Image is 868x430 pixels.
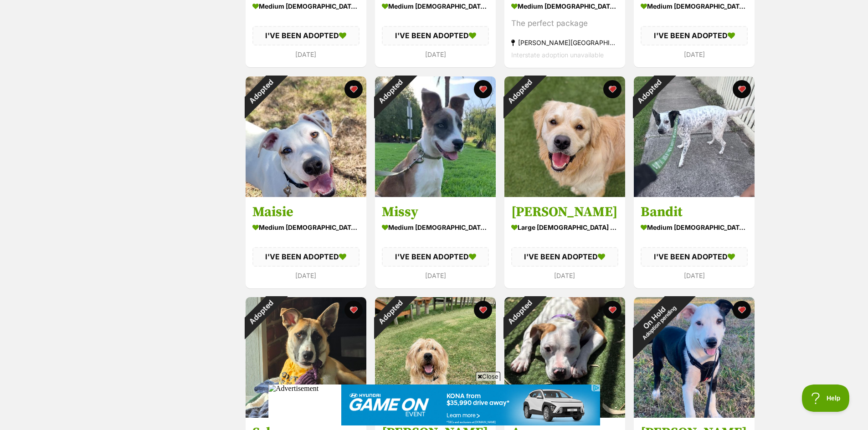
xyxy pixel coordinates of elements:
div: medium [DEMOGRAPHIC_DATA] Dog [252,221,360,234]
div: large [DEMOGRAPHIC_DATA] Dog [511,221,618,234]
a: Adopted [504,410,625,420]
a: Bandit medium [DEMOGRAPHIC_DATA] Dog I'VE BEEN ADOPTED [DATE] favourite [634,197,755,288]
div: I'VE BEEN ADOPTED [252,248,360,267]
div: [PERSON_NAME][GEOGRAPHIC_DATA], [GEOGRAPHIC_DATA] [511,36,618,49]
div: I'VE BEEN ADOPTED [382,26,489,45]
iframe: Advertisement [268,384,600,425]
span: Interstate adoption unavailable [511,51,604,59]
div: [DATE] [641,48,748,61]
div: I'VE BEEN ADOPTED [252,26,360,45]
span: Close [476,372,500,381]
h3: Maisie [252,204,360,221]
a: Maisie medium [DEMOGRAPHIC_DATA] Dog I'VE BEEN ADOPTED [DATE] favourite [246,197,366,288]
img: Bandit [634,76,755,197]
div: Adopted [363,65,417,119]
a: On HoldAdoption pending [634,410,755,420]
img: Aurora [504,297,625,418]
div: Adopted [233,285,288,339]
a: Adopted [246,190,366,199]
div: [DATE] [382,269,489,282]
div: [DATE] [511,269,618,282]
a: Missy medium [DEMOGRAPHIC_DATA] Dog I'VE BEEN ADOPTED [DATE] favourite [375,197,496,288]
a: Adopted [504,190,625,199]
div: [DATE] [252,48,360,61]
a: [PERSON_NAME] large [DEMOGRAPHIC_DATA] Dog I'VE BEEN ADOPTED [DATE] favourite [504,197,625,288]
div: Adopted [492,65,546,119]
button: favourite [733,80,751,98]
a: Adopted [634,190,755,199]
div: The perfect package [511,17,618,30]
div: medium [DEMOGRAPHIC_DATA] Dog [641,221,748,234]
img: Missy [375,76,496,197]
span: Adoption pending [641,304,678,341]
img: Schmooze [246,297,366,418]
div: Adopted [363,285,417,339]
button: favourite [603,80,621,98]
img: Toby [504,76,625,197]
div: [DATE] [641,269,748,282]
button: favourite [474,80,492,98]
div: [DATE] [382,48,489,61]
iframe: Help Scout Beacon - Open [802,384,850,412]
a: Adopted [246,410,366,420]
h3: Missy [382,204,489,221]
h3: Bandit [641,204,748,221]
button: favourite [733,301,751,319]
div: I'VE BEEN ADOPTED [641,26,748,45]
div: Adopted [492,285,546,339]
div: I'VE BEEN ADOPTED [511,248,618,267]
div: I'VE BEEN ADOPTED [641,248,748,267]
button: favourite [344,80,363,98]
div: medium [DEMOGRAPHIC_DATA] Dog [382,221,489,234]
div: Adopted [233,65,288,119]
h3: [PERSON_NAME] [511,204,618,221]
a: Adopted [375,190,496,199]
div: I'VE BEEN ADOPTED [382,248,489,267]
div: Adopted [621,65,676,119]
img: Maisie [246,76,366,197]
div: On Hold [616,280,696,359]
img: Nixon [634,297,755,418]
img: Murphy [375,297,496,418]
button: favourite [474,301,492,319]
div: [DATE] [252,269,360,282]
button: favourite [603,301,621,319]
button: favourite [344,301,363,319]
